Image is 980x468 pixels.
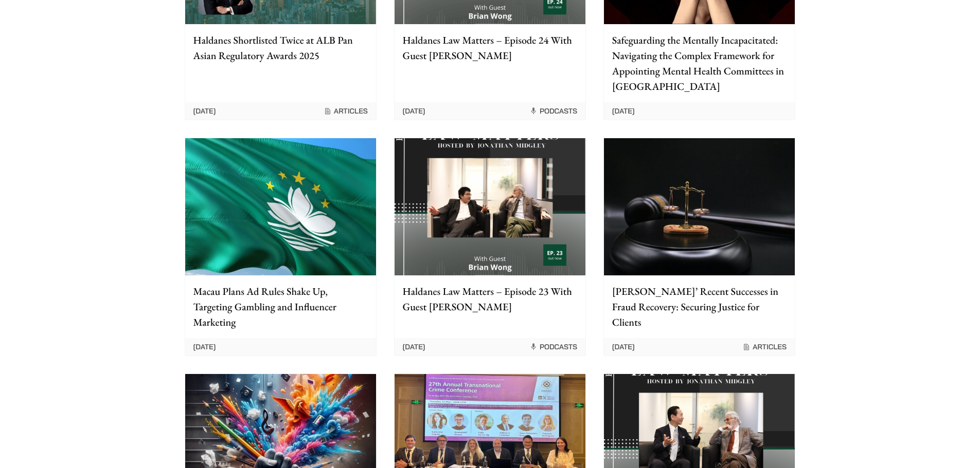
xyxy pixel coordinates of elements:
[394,138,586,356] a: Haldanes Law Matters – Episode 23 With Guest [PERSON_NAME] [DATE] Podcasts
[403,342,425,351] time: [DATE]
[529,342,577,351] span: Podcasts
[324,106,368,116] span: Articles
[612,106,635,116] time: [DATE]
[742,342,787,351] span: Articles
[529,106,577,116] span: Podcasts
[603,138,795,356] a: [PERSON_NAME]’ Recent Successes in Fraud Recovery: Securing Justice for Clients [DATE] Articles
[612,342,635,351] time: [DATE]
[403,284,577,314] p: Haldanes Law Matters – Episode 23 With Guest [PERSON_NAME]
[403,32,577,63] p: Haldanes Law Matters – Episode 24 With Guest [PERSON_NAME]
[193,284,368,330] p: Macau Plans Ad Rules Shake Up, Targeting Gambling and Influencer Marketing
[612,32,787,94] p: Safeguarding the Mentally Incapacitated: Navigating the Complex Framework for Appointing Mental H...
[403,106,425,116] time: [DATE]
[612,284,787,330] p: [PERSON_NAME]’ Recent Successes in Fraud Recovery: Securing Justice for Clients
[193,32,368,63] p: Haldanes Shortlisted Twice at ALB Pan Asian Regulatory Awards 2025
[185,138,377,356] a: Macau Plans Ad Rules Shake Up, Targeting Gambling and Influencer Marketing [DATE]
[193,106,216,116] time: [DATE]
[193,342,216,351] time: [DATE]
